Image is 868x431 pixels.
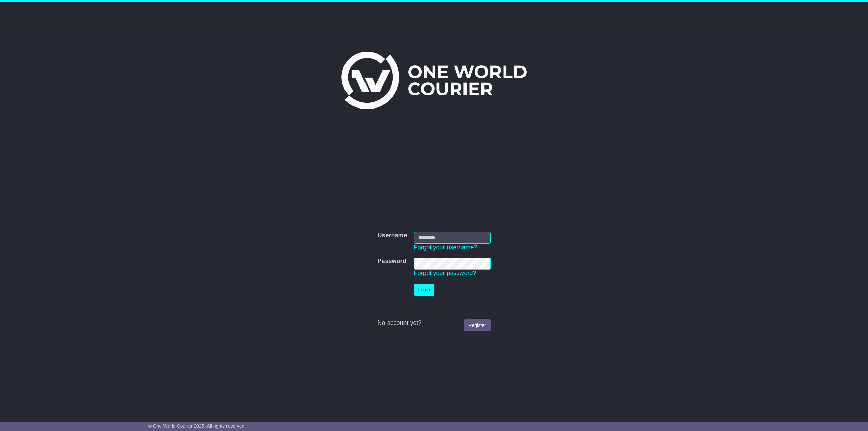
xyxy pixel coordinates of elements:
[414,284,434,296] button: Login
[464,319,490,331] a: Register
[341,52,527,109] img: One World
[377,258,406,265] label: Password
[377,232,407,239] label: Username
[148,423,246,429] span: © One World Courier 2025. All rights reserved.
[414,270,476,276] a: Forgot your password?
[414,244,477,251] a: Forgot your username?
[377,319,490,327] div: No account yet?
